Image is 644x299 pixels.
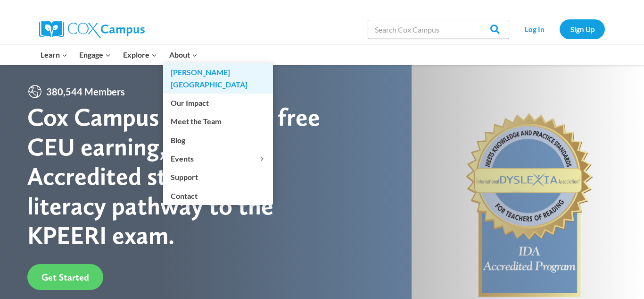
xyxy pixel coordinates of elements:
button: Child menu of Learn [34,45,74,65]
nav: Primary Navigation [34,45,203,65]
a: Support [163,168,273,186]
a: Meet the Team [163,112,273,130]
button: Child menu of Explore [117,45,163,65]
button: Child menu of Events [163,150,273,168]
div: Cox Campus is the only free CEU earning, IDA Accredited structured literacy pathway to the KPEERI... [27,103,322,250]
img: Cox Campus [39,21,145,38]
a: Blog [163,131,273,149]
nav: Secondary Navigation [514,19,605,39]
a: [PERSON_NAME][GEOGRAPHIC_DATA] [163,63,273,94]
button: Child menu of Engage [74,45,117,65]
a: Log In [514,19,555,39]
span: Get Started [41,272,89,283]
a: Get Started [27,264,103,290]
span: 380,544 Members [42,84,129,99]
a: Our Impact [163,94,273,112]
a: Contact [163,187,273,205]
a: Sign Up [560,19,605,39]
button: Child menu of About [163,45,204,65]
input: Search Cox Campus [368,20,509,39]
